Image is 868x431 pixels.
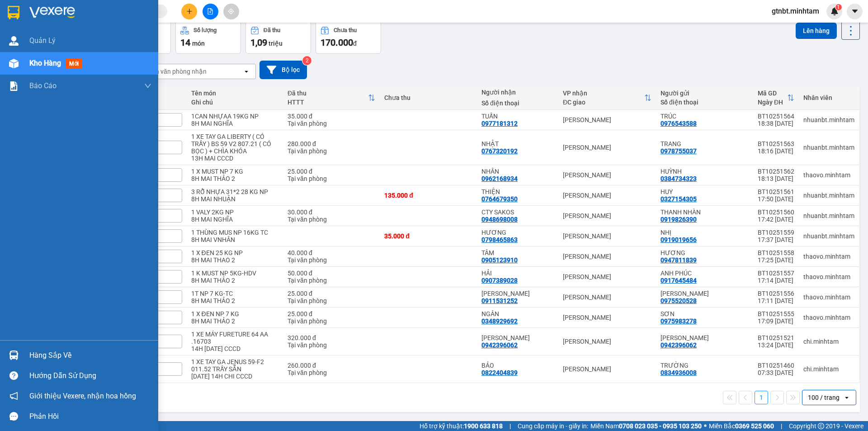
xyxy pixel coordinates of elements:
[735,422,774,430] strong: 0369 525 060
[288,362,375,369] div: 260.000 đ
[660,120,697,127] div: 0976543588
[481,208,554,216] div: CTY SAKOS
[191,249,278,256] div: 1 X ĐEN 25 KG NP
[563,99,644,106] div: ĐC giao
[144,67,207,76] div: Chọn văn phòng nhận
[660,140,749,147] div: TRANG
[803,253,854,260] div: thaovo.minhtam
[660,216,697,223] div: 0919826390
[481,120,518,127] div: 0977181312
[191,277,278,284] div: 8H MAI THẢO 2
[818,423,824,429] span: copyright
[660,341,697,349] div: 0942396062
[837,4,840,10] span: 1
[29,80,57,91] span: Báo cáo
[29,390,136,402] span: Giới thiệu Vexere, nhận hoa hồng
[9,392,18,400] span: notification
[191,90,278,97] div: Tên món
[191,373,278,380] div: 13/10/2025 14H CHI CCCD
[29,369,151,383] div: Hướng dẫn sử dụng
[191,113,278,120] div: 1CAN NHỰAA 19KG NP
[481,334,554,341] div: BẢO NGỌC
[660,188,749,195] div: HUY
[191,270,278,277] div: 1 K MUST NP 5KG-HDV
[481,310,554,317] div: NGÂN
[193,27,217,33] div: Số lượng
[660,317,697,325] div: 0975983278
[191,99,278,106] div: Ghi chú
[288,216,375,223] div: Tại văn phòng
[755,391,768,404] button: 1
[796,23,837,39] button: Lên hàng
[302,56,311,65] sup: 2
[288,334,375,341] div: 320.000 đ
[288,168,375,175] div: 25.000 đ
[9,59,19,68] img: warehouse-icon
[481,195,518,203] div: 0764679350
[137,94,182,101] div: Nhãn
[660,99,749,106] div: Số điện thoại
[175,21,241,54] button: Số lượng14món
[803,338,854,345] div: chi.minhtam
[758,216,794,223] div: 17:42 [DATE]
[758,277,794,284] div: 17:14 [DATE]
[758,90,787,97] div: Mã GD
[563,294,651,301] div: [PERSON_NAME]
[223,4,239,19] button: aim
[288,290,375,297] div: 25.000 đ
[29,410,151,423] div: Phản hồi
[288,113,375,120] div: 35.000 đ
[758,270,794,277] div: BT10251557
[481,249,554,256] div: TÂM
[660,236,697,243] div: 0919019656
[288,341,375,349] div: Tại văn phòng
[803,144,854,151] div: nhuanbt.minhtam
[660,175,697,182] div: 0384734323
[563,192,651,199] div: [PERSON_NAME]
[481,99,554,107] div: Số điện thoại
[288,369,375,376] div: Tại văn phòng
[758,334,794,341] div: BT10251521
[288,140,375,147] div: 280.000 đ
[835,4,842,10] sup: 1
[191,175,278,182] div: 8H MAI THẢO 2
[191,195,278,203] div: 8H MAI NHUẬN
[704,424,707,428] span: ⚪️
[481,140,554,147] div: NHẬT
[29,35,56,46] span: Quản Lý
[709,421,774,431] span: Miền Bắc
[283,86,380,110] th: Toggle SortBy
[481,290,554,297] div: TÔ LÊ
[191,208,278,216] div: 1 VALY 2KG NP
[334,27,357,33] div: Chưa thu
[758,249,794,256] div: BT10251558
[509,421,511,431] span: |
[563,212,651,219] div: [PERSON_NAME]
[186,8,193,14] span: plus
[481,188,554,195] div: THIỆN
[660,168,749,175] div: HUỲNH
[384,94,472,101] div: Chưa thu
[66,59,82,69] span: mới
[563,253,651,260] div: [PERSON_NAME]
[851,7,859,15] span: caret-down
[758,256,794,264] div: 17:25 [DATE]
[803,171,854,179] div: thaovo.minhtam
[191,358,278,373] div: 1 XE TAY GA JENUS 59-F2 011.52 TRẦY SẴN
[191,188,278,195] div: 3 RỖ NHỰA 31*2 28 KG NP
[288,297,375,304] div: Tại văn phòng
[660,249,749,256] div: HƯƠNG
[803,116,854,123] div: nhuanbt.minhtam
[203,4,218,19] button: file-add
[384,192,472,199] div: 135.000 đ
[758,195,794,203] div: 17:50 [DATE]
[558,86,656,110] th: Toggle SortBy
[563,314,651,321] div: [PERSON_NAME]
[191,256,278,264] div: 8H MAI THAO 2
[481,341,518,349] div: 0942396062
[518,421,588,431] span: Cung cấp máy in - giấy in:
[758,147,794,155] div: 18:16 [DATE]
[660,297,697,304] div: 0975520528
[660,90,749,97] div: Người gửi
[228,8,234,14] span: aim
